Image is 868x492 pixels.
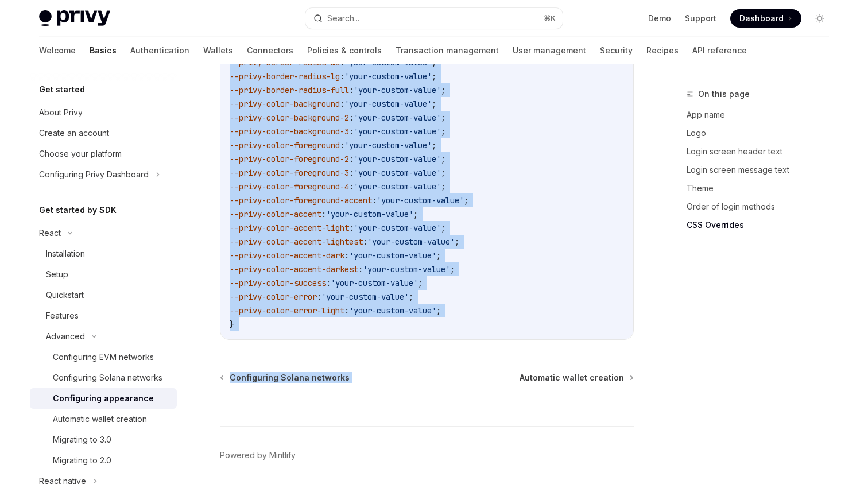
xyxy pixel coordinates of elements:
span: : [344,305,349,316]
span: 'your-custom-value' [354,154,441,164]
div: Configuring Privy Dashboard [39,168,149,181]
button: Toggle dark mode [811,9,829,28]
span: 'your-custom-value' [354,168,441,178]
a: Quickstart [30,285,177,305]
div: Configuring appearance [53,392,154,405]
div: Create an account [39,126,109,140]
span: ; [436,305,441,316]
span: ; [441,181,445,192]
span: --privy-color-foreground-4 [230,181,349,192]
span: 'your-custom-value' [363,264,450,274]
span: 'your-custom-value' [321,292,409,302]
span: 'your-custom-value' [354,85,441,95]
span: Automatic wallet creation [520,372,624,383]
span: --privy-color-foreground-2 [230,154,349,164]
a: Logo [687,124,838,142]
div: React native [39,474,86,488]
span: ; [464,195,468,206]
div: React [39,226,61,240]
a: Installation [30,243,177,264]
span: 'your-custom-value' [354,223,441,233]
a: About Privy [30,102,177,123]
button: Search...⌘K [305,8,563,29]
span: : [349,85,354,95]
span: ; [409,292,413,302]
a: Policies & controls [307,37,382,64]
span: Configuring Solana networks [230,372,350,383]
span: ; [418,278,423,288]
a: Basics [90,37,117,64]
div: Configuring EVM networks [53,350,154,364]
span: ; [432,57,436,68]
a: Wallets [203,37,233,64]
span: --privy-border-radius-md [230,57,340,68]
span: 'your-custom-value' [377,195,464,206]
span: 'your-custom-value' [344,57,432,68]
span: --privy-color-background [230,99,340,109]
a: Demo [648,13,671,24]
a: Login screen message text [687,161,838,179]
span: On this page [698,87,750,101]
span: 'your-custom-value' [349,250,436,261]
span: 'your-custom-value' [354,113,441,123]
a: Configuring appearance [30,388,177,409]
h5: Get started by SDK [39,203,117,217]
a: Recipes [646,37,679,64]
span: ; [441,113,445,123]
span: --privy-color-success [230,278,326,288]
a: Migrating to 3.0 [30,429,177,450]
div: Installation [46,247,85,261]
span: ; [432,99,436,109]
a: Order of login methods [687,197,838,216]
span: --privy-color-accent-dark [230,250,344,261]
span: 'your-custom-value' [367,237,455,247]
span: ; [450,264,455,274]
span: --privy-color-foreground-accent [230,195,372,206]
div: Advanced [46,330,85,343]
span: 'your-custom-value' [344,140,432,150]
a: Dashboard [730,9,801,28]
a: Automatic wallet creation [30,409,177,429]
a: Migrating to 2.0 [30,450,177,471]
div: Configuring Solana networks [53,371,162,385]
span: --privy-border-radius-lg [230,71,340,82]
span: : [349,168,354,178]
span: 'your-custom-value' [326,209,413,219]
span: --privy-color-foreground-3 [230,168,349,178]
div: Search... [327,11,359,25]
div: Setup [46,268,68,281]
span: --privy-color-background-2 [230,113,349,123]
span: : [340,57,344,68]
a: Configuring Solana networks [30,367,177,388]
span: ; [441,168,445,178]
span: ; [455,237,459,247]
a: Welcome [39,37,76,64]
span: : [349,154,354,164]
a: API reference [692,37,747,64]
span: 'your-custom-value' [344,99,432,109]
a: Configuring Solana networks [221,372,350,383]
span: 'your-custom-value' [331,278,418,288]
span: : [340,140,344,150]
a: Configuring EVM networks [30,347,177,367]
a: Features [30,305,177,326]
span: : [317,292,321,302]
span: : [363,237,367,247]
span: --privy-color-accent-lightest [230,237,363,247]
span: --privy-border-radius-full [230,85,349,95]
a: CSS Overrides [687,216,838,234]
span: : [349,223,354,233]
a: Choose your platform [30,144,177,164]
div: Migrating to 2.0 [53,454,111,467]
div: About Privy [39,106,83,119]
span: 'your-custom-value' [349,305,436,316]
span: : [358,264,363,274]
a: Transaction management [396,37,499,64]
span: 'your-custom-value' [354,126,441,137]
a: Authentication [130,37,189,64]
span: : [340,71,344,82]
span: : [349,126,354,137]
span: 'your-custom-value' [344,71,432,82]
a: Support [685,13,716,24]
span: --privy-color-accent-darkest [230,264,358,274]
